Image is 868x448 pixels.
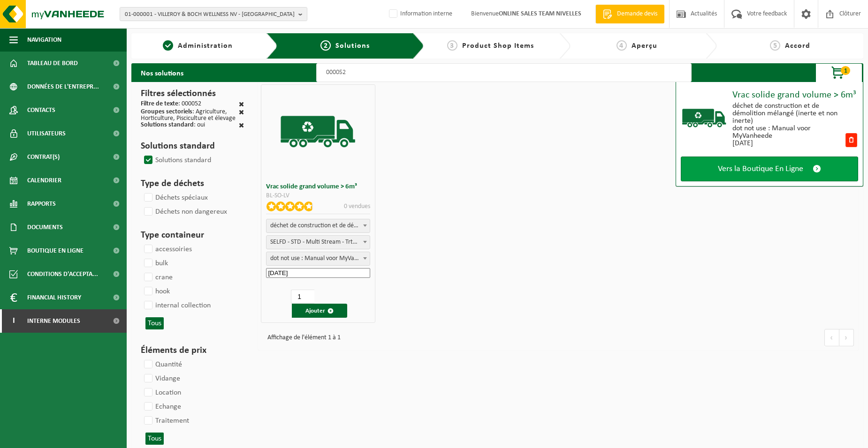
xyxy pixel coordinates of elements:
[142,256,168,270] label: bulk
[141,109,239,122] div: : Agriculture, Horticulture, Pisciculture et élevage
[142,191,208,205] label: Déchets spéciaux
[142,205,227,219] label: Déchets non dangereux
[141,121,194,128] span: Solutions standard
[632,42,657,50] span: Aperçu
[292,304,347,318] button: Ajouter
[266,268,370,278] input: Date de début
[27,98,55,122] span: Contacts
[27,286,81,309] span: Financial History
[335,42,370,50] span: Solutions
[266,219,369,232] span: déchet de construction et de démolition mélangé (inerte et non inerte)
[617,40,627,51] span: 4
[141,122,205,130] div: : oui
[447,40,457,51] span: 3
[770,40,780,51] span: 5
[142,153,211,167] label: Solutions standard
[142,299,211,313] label: internal collection
[595,5,664,23] a: Demande devis
[681,157,858,181] a: Vers la Boutique En Ligne
[141,343,244,358] h3: Éléments de prix
[141,101,201,109] div: : 000052
[615,9,660,19] span: Demande devis
[141,100,178,107] span: Filtre de texte
[462,42,534,50] span: Product Shop Items
[344,202,370,211] p: 0 vendues
[278,92,358,172] img: BL-SO-LV
[141,228,244,242] h3: Type containeur
[499,10,581,17] strong: ONLINE SALES TEAM NIVELLES
[27,309,80,333] span: Interne modules
[9,309,18,333] span: I
[142,414,189,428] label: Traitement
[125,7,295,22] span: 01-000001 - VILLEROY & BOCH WELLNESS NV - [GEOGRAPHIC_DATA]
[141,108,192,115] span: Groupes sectoriels
[141,87,244,101] h3: Filtres sélectionnés
[27,145,60,169] span: Contrat(s)
[266,236,369,249] span: SELFD - STD - Multi Stream - Trtmt/wu (SP-M-000052)
[732,125,845,140] div: dot not use : Manual voor MyVanheede
[27,169,61,192] span: Calendrier
[785,42,810,50] span: Accord
[732,102,845,125] div: déchet de construction et de démolition mélangé (inerte et non inerte)
[120,7,307,21] button: 01-000001 - VILLEROY & BOCH WELLNESS NV - [GEOGRAPHIC_DATA]
[266,252,370,266] span: dot not use : Manual voor MyVanheede
[266,235,370,249] span: SELFD - STD - Multi Stream - Trtmt/wu (SP-M-000052)
[575,40,698,52] a: 4Aperçu
[263,330,341,346] div: Affichage de l'élément 1 à 1
[142,400,181,414] label: Echange
[291,290,315,304] input: 1
[316,63,692,82] input: Chercher
[722,40,859,52] a: 5Accord
[429,40,552,52] a: 3Product Shop Items
[320,40,331,51] span: 2
[142,270,173,284] label: crane
[815,63,862,82] button: 1
[142,284,170,299] label: hook
[142,358,182,372] label: Quantité
[131,63,193,82] h2: Nos solutions
[27,122,66,145] span: Utilisateurs
[27,192,56,216] span: Rapports
[266,183,370,190] h3: Vrac solide grand volume > 6m³
[732,90,858,100] div: Vrac solide grand volume > 6m³
[142,386,181,400] label: Location
[266,193,370,199] div: BL-SO-LV
[178,42,233,50] span: Administration
[145,433,164,445] button: Tous
[141,177,244,191] h3: Type de déchets
[266,219,370,233] span: déchet de construction et de démolition mélangé (inerte et non inerte)
[841,66,850,75] span: 1
[141,139,244,153] h3: Solutions standard
[27,75,99,98] span: Données de l'entrepr...
[732,140,845,147] div: [DATE]
[285,40,405,52] a: 2Solutions
[27,262,98,286] span: Conditions d'accepta...
[142,242,192,256] label: accessoiries
[27,216,63,239] span: Documents
[27,239,84,262] span: Boutique en ligne
[136,40,259,52] a: 1Administration
[718,164,803,174] span: Vers la Boutique En Ligne
[387,7,452,21] label: Information interne
[27,28,61,52] span: Navigation
[266,252,369,265] span: dot not use : Manual voor MyVanheede
[163,40,173,51] span: 1
[27,52,78,75] span: Tableau de bord
[142,372,180,386] label: Vidange
[145,317,164,329] button: Tous
[681,95,728,142] img: BL-SO-LV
